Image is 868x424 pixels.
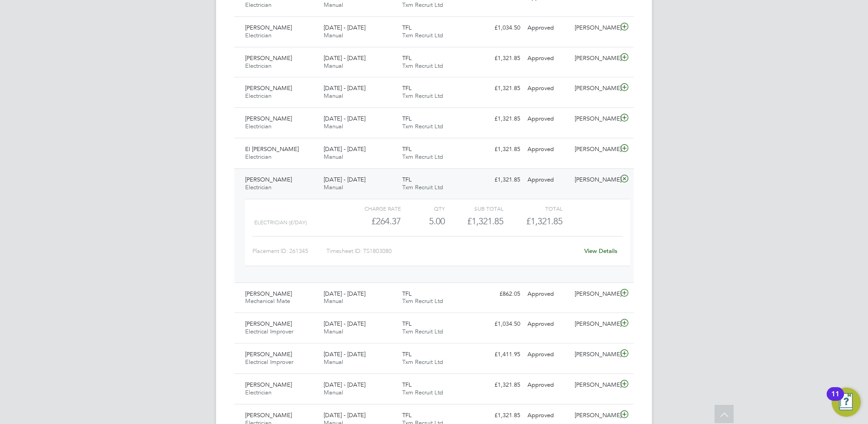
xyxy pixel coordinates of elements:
div: Timesheet ID: TS1803080 [326,244,578,258]
span: [DATE] - [DATE] [324,115,365,122]
div: Approved [524,81,571,96]
span: [PERSON_NAME] [245,176,292,183]
span: TFL [402,350,412,358]
span: Electrician [245,122,271,130]
div: Approved [524,51,571,66]
div: Approved [524,408,571,423]
div: £1,321.85 [477,172,524,187]
span: TFL [402,84,412,92]
span: [DATE] - [DATE] [324,24,365,31]
span: [DATE] - [DATE] [324,84,365,92]
div: £1,321.85 [445,214,503,229]
div: [PERSON_NAME] [571,287,618,302]
span: El [PERSON_NAME] [245,145,299,153]
span: Manual [324,1,343,9]
span: Electrician [245,183,271,191]
span: [DATE] - [DATE] [324,320,365,328]
span: [PERSON_NAME] [245,24,292,31]
span: [DATE] - [DATE] [324,290,365,298]
div: 5.00 [401,214,445,229]
div: Sub Total [445,203,503,214]
div: £1,321.85 [477,81,524,96]
span: Electrician [245,92,271,100]
span: [PERSON_NAME] [245,381,292,389]
span: Txm Recruit Ltd [402,358,443,366]
span: Manual [324,183,343,191]
div: £264.37 [342,214,401,229]
span: Electrical Improver [245,358,293,366]
span: Electrician [245,389,271,396]
div: Charge rate [342,203,401,214]
div: [PERSON_NAME] [571,347,618,362]
span: TFL [402,320,412,328]
span: Manual [324,358,343,366]
div: £862.05 [477,287,524,302]
span: Manual [324,153,343,161]
div: 11 [831,394,839,406]
span: Electrician (£/day) [254,219,307,226]
div: Approved [524,172,571,187]
span: Manual [324,31,343,39]
span: Electrician [245,153,271,161]
div: Approved [524,111,571,126]
span: [DATE] - [DATE] [324,411,365,419]
span: TFL [402,176,412,183]
span: [PERSON_NAME] [245,115,292,122]
span: TFL [402,290,412,298]
div: £1,321.85 [477,51,524,66]
div: Placement ID: 261345 [252,244,326,258]
span: [PERSON_NAME] [245,350,292,358]
span: Manual [324,328,343,335]
span: Txm Recruit Ltd [402,31,443,39]
span: TFL [402,381,412,389]
a: View Details [584,247,617,255]
div: £1,034.50 [477,317,524,332]
span: TFL [402,24,412,31]
div: £1,321.85 [477,378,524,393]
div: Approved [524,317,571,332]
span: Manual [324,62,343,70]
span: Manual [324,92,343,100]
span: TFL [402,411,412,419]
div: Approved [524,378,571,393]
div: [PERSON_NAME] [571,317,618,332]
div: [PERSON_NAME] [571,142,618,157]
div: Approved [524,347,571,362]
span: [PERSON_NAME] [245,84,292,92]
div: Total [503,203,562,214]
span: Electrician [245,1,271,9]
span: TFL [402,145,412,153]
span: [DATE] - [DATE] [324,54,365,62]
div: £1,321.85 [477,408,524,423]
div: [PERSON_NAME] [571,51,618,66]
div: [PERSON_NAME] [571,20,618,35]
span: [PERSON_NAME] [245,290,292,298]
div: [PERSON_NAME] [571,378,618,393]
span: Txm Recruit Ltd [402,183,443,191]
span: [PERSON_NAME] [245,54,292,62]
span: Manual [324,297,343,305]
span: Txm Recruit Ltd [402,389,443,396]
span: [PERSON_NAME] [245,320,292,328]
div: Approved [524,20,571,35]
span: Txm Recruit Ltd [402,328,443,335]
span: £1,321.85 [526,216,562,227]
span: Mechanical Mate [245,297,290,305]
span: Txm Recruit Ltd [402,92,443,100]
div: £1,321.85 [477,111,524,126]
span: TFL [402,54,412,62]
span: Txm Recruit Ltd [402,297,443,305]
div: [PERSON_NAME] [571,408,618,423]
span: [DATE] - [DATE] [324,176,365,183]
div: [PERSON_NAME] [571,172,618,187]
span: [DATE] - [DATE] [324,145,365,153]
div: £1,411.95 [477,347,524,362]
span: Txm Recruit Ltd [402,62,443,70]
div: Approved [524,142,571,157]
span: Electrician [245,31,271,39]
div: [PERSON_NAME] [571,111,618,126]
span: [PERSON_NAME] [245,411,292,419]
div: [PERSON_NAME] [571,81,618,96]
span: [DATE] - [DATE] [324,381,365,389]
span: Electrician [245,62,271,70]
